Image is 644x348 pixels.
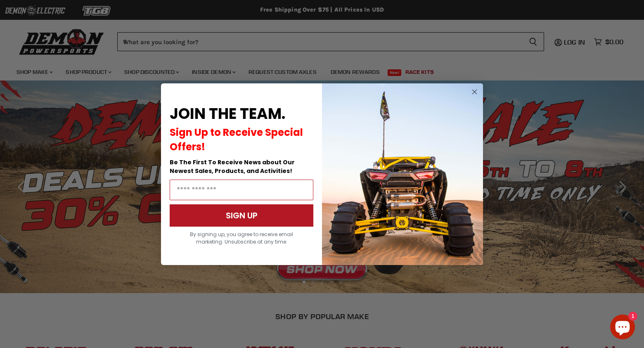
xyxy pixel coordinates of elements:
[170,125,303,154] span: Sign Up to Receive Special Offers!
[190,231,293,245] span: By signing up, you agree to receive email marketing. Unsubscribe at any time.
[170,204,313,227] button: SIGN UP
[469,87,480,97] button: Close dialog
[170,180,313,200] input: Email Address
[608,315,637,341] inbox-online-store-chat: Shopify online store chat
[170,158,295,175] span: Be The First To Receive News about Our Newest Sales, Products, and Activities!
[322,83,483,265] img: a9095488-b6e7-41ba-879d-588abfab540b.jpeg
[170,103,285,124] span: JOIN THE TEAM.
